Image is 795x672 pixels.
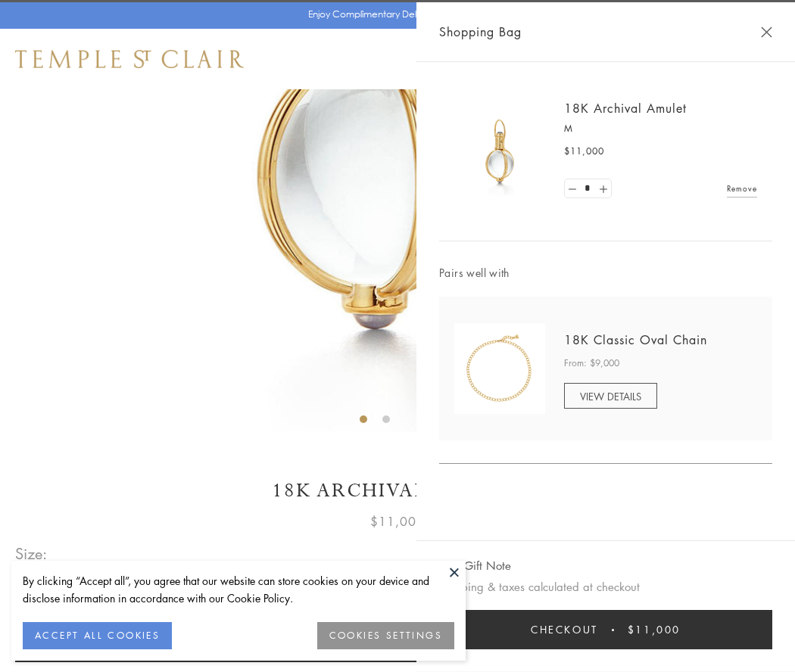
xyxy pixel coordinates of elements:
[564,331,707,348] a: 18K Classic Oval Chain
[564,144,604,159] span: $11,000
[15,50,244,68] img: Temple St. Clair
[580,389,641,403] span: VIEW DETAILS
[727,180,757,197] a: Remove
[15,478,780,504] h1: 18K Archival Amulet
[308,7,480,22] p: Enjoy Complimentary Delivery & Returns
[564,383,657,409] a: VIEW DETAILS
[439,610,772,649] button: Checkout $11,000
[454,323,545,414] img: N88865-OV18
[439,264,772,282] span: Pairs well with
[628,621,681,638] span: $11,000
[564,121,757,136] p: M
[439,577,772,596] p: Shipping & taxes calculated at checkout
[439,22,522,42] span: Shopping Bag
[565,179,580,198] a: Set quantity to 0
[564,356,619,371] span: From: $9,000
[370,512,425,531] span: $11,000
[531,621,598,638] span: Checkout
[23,622,172,649] button: ACCEPT ALL COOKIES
[564,100,687,117] a: 18K Archival Amulet
[595,179,610,198] a: Set quantity to 2
[454,106,545,197] img: 18K Archival Amulet
[439,556,511,575] button: Add Gift Note
[317,622,454,649] button: COOKIES SETTINGS
[23,572,454,607] div: By clicking “Accept all”, you agree that our website can store cookies on your device and disclos...
[761,26,772,38] button: Close Shopping Bag
[15,541,48,566] span: Size:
